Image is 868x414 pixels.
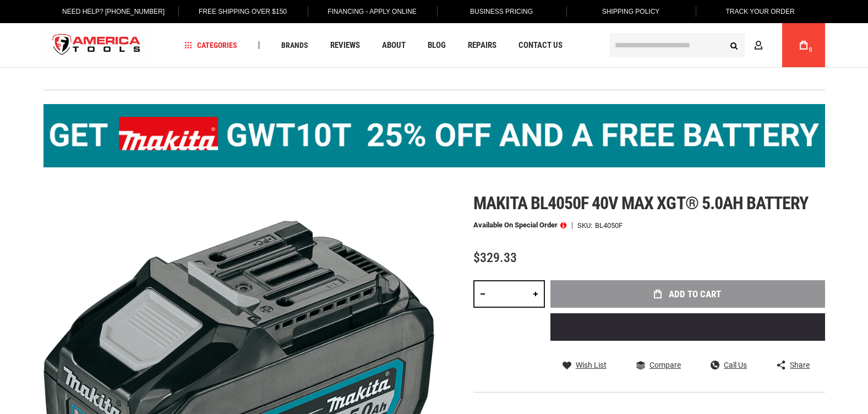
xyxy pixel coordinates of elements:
[724,35,745,56] button: Search
[576,361,607,369] span: Wish List
[43,25,150,66] img: America Tools
[473,250,517,265] span: $329.33
[473,193,809,214] span: Makita bl4050f 40v max xgt® 5.0ah battery
[43,104,825,167] img: BOGO: Buy the Makita® XGT IMpact Wrench (GWT10T), get the BL4040 4ah Battery FREE!
[179,38,242,53] a: Categories
[281,41,308,49] span: Brands
[563,360,607,370] a: Wish List
[382,41,406,50] span: About
[428,41,446,50] span: Blog
[711,360,747,370] a: Call Us
[463,38,501,53] a: Repairs
[276,38,313,53] a: Brands
[514,38,567,53] a: Contact Us
[325,38,365,53] a: Reviews
[790,361,810,369] span: Share
[423,38,451,53] a: Blog
[518,41,563,50] span: Contact Us
[184,41,237,49] span: Categories
[473,221,566,229] p: Available on Special Order
[595,222,623,229] div: BL4050F
[468,41,496,50] span: Repairs
[636,360,681,370] a: Compare
[793,23,814,67] a: 0
[809,47,812,53] span: 0
[649,361,681,369] span: Compare
[602,8,660,15] span: Shipping Policy
[377,38,411,53] a: About
[330,41,360,50] span: Reviews
[577,222,595,229] strong: SKU
[724,361,747,369] span: Call Us
[43,25,150,66] a: store logo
